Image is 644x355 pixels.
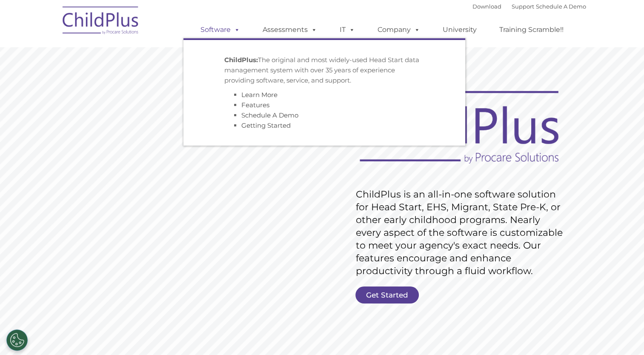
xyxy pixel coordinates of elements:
[241,111,298,119] a: Schedule A Demo
[355,286,419,303] a: Get Started
[224,56,258,64] strong: ChildPlus:
[472,3,586,10] font: |
[241,91,278,99] a: Learn More
[472,3,501,10] a: Download
[369,21,429,38] a: Company
[58,0,143,43] img: ChildPlus by Procare Solutions
[224,55,424,86] p: The original and most widely-used Head Start data management system with over 35 years of experie...
[536,3,586,10] a: Schedule A Demo
[512,3,534,10] a: Support
[241,121,291,129] a: Getting Started
[241,101,269,109] a: Features
[356,188,567,278] rs-layer: ChildPlus is an all-in-one software solution for Head Start, EHS, Migrant, State Pre-K, or other ...
[254,21,326,38] a: Assessments
[331,21,364,38] a: IT
[6,329,28,351] button: Cookies Settings
[192,21,249,38] a: Software
[491,21,572,38] a: Training Scramble!!
[434,21,485,38] a: University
